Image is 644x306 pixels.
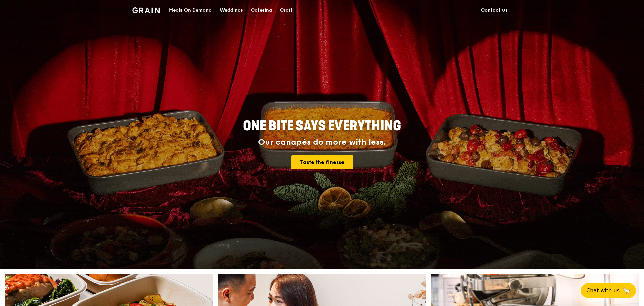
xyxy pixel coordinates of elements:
button: Chat with us🦙 [581,283,636,298]
div: Craft [280,0,293,20]
img: Grain [132,7,160,13]
a: Catering [247,0,276,20]
a: Weddings [216,0,247,20]
div: Our canapés do more with less. [201,138,443,147]
a: Craft [276,0,297,20]
div: Weddings [220,0,243,20]
div: Meals On Demand [169,0,212,20]
span: 🦙 [622,287,631,295]
div: Catering [251,0,272,20]
a: Contact us [477,0,512,20]
span: Chat with us [586,287,620,295]
a: Taste the finesse [291,155,353,169]
span: ONE BITE SAYS EVERYTHING [243,118,401,134]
